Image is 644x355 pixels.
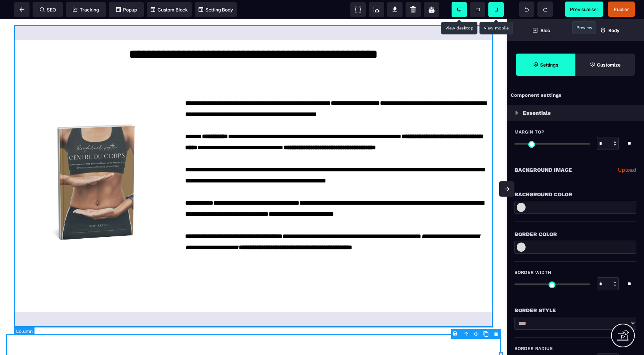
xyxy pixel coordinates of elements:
span: Popup [116,7,137,13]
span: Setting Body [199,7,233,13]
span: Tracking [73,7,99,13]
span: Open Style Manager [575,54,635,76]
span: Border Width [514,269,551,275]
strong: Bloc [540,28,550,33]
a: Upload [618,165,636,174]
span: Preview [565,2,603,17]
p: Background Image [514,165,572,174]
span: Previsualiser [570,7,598,12]
span: Open Layer Manager [575,19,644,41]
span: SEO [40,7,56,13]
strong: Body [608,28,619,33]
span: Border Radius [514,345,553,352]
img: b5817189f640a198fbbb5bc8c2515528_10.png [20,78,185,235]
strong: Settings [540,62,559,68]
span: Settings [516,54,575,76]
strong: Customize [597,62,621,68]
div: Border Color [514,230,636,239]
span: Publier [614,7,629,12]
img: loading [515,111,518,115]
span: Open Blocks [507,19,575,41]
span: Custom Block [151,7,188,13]
span: Margin Top [514,129,544,135]
div: Border Style [514,306,636,315]
span: Screenshot [369,2,384,17]
p: Essentials [523,108,551,117]
div: Background Color [514,190,636,199]
div: Component settings [507,88,644,103]
span: View components [350,2,366,17]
